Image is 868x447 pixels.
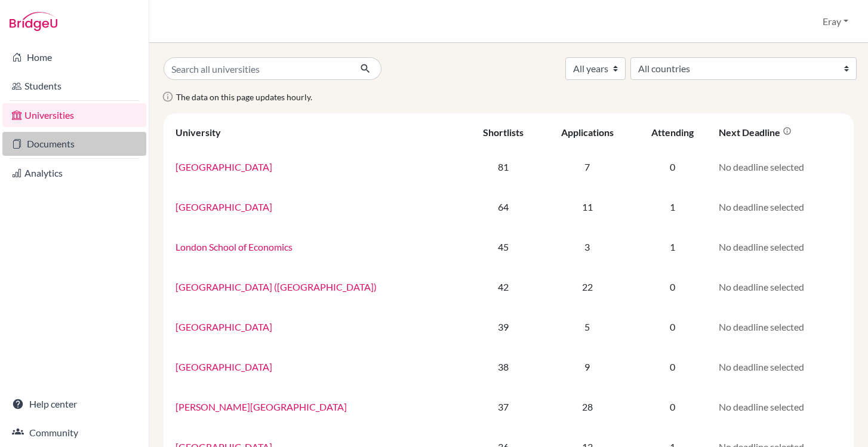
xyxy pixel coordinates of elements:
a: [PERSON_NAME][GEOGRAPHIC_DATA] [176,401,347,412]
td: 5 [541,307,633,347]
td: 0 [633,387,712,427]
a: Universities [2,103,146,127]
div: Applications [561,127,614,138]
a: [GEOGRAPHIC_DATA] ([GEOGRAPHIC_DATA]) [176,281,377,292]
span: No deadline selected [719,401,804,412]
span: No deadline selected [719,321,804,332]
span: No deadline selected [719,161,804,172]
a: Students [2,74,146,98]
td: 9 [541,347,633,387]
span: No deadline selected [719,201,804,212]
td: 42 [466,267,541,307]
a: London School of Economics [176,241,293,252]
span: The data on this page updates hourly. [176,92,312,102]
td: 0 [633,147,712,187]
td: 0 [633,307,712,347]
td: 64 [466,187,541,227]
input: Search all universities [164,57,350,80]
img: Bridge-U [10,12,57,31]
a: [GEOGRAPHIC_DATA] [176,201,272,212]
td: 22 [541,267,633,307]
a: [GEOGRAPHIC_DATA] [176,321,272,332]
a: Home [2,45,146,69]
span: No deadline selected [719,241,804,252]
td: 1 [633,187,712,227]
td: 0 [633,347,712,387]
td: 45 [466,227,541,267]
a: Analytics [2,161,146,185]
a: Community [2,421,146,445]
span: No deadline selected [719,361,804,372]
td: 28 [541,387,633,427]
td: 81 [466,147,541,187]
td: 3 [541,227,633,267]
div: Attending [651,127,694,138]
a: Help center [2,392,146,416]
div: Shortlists [483,127,524,138]
a: [GEOGRAPHIC_DATA] [176,361,272,372]
td: 0 [633,267,712,307]
a: [GEOGRAPHIC_DATA] [176,161,272,172]
td: 7 [541,147,633,187]
button: Eray [817,10,854,33]
th: University [168,118,466,147]
td: 37 [466,387,541,427]
td: 39 [466,307,541,347]
td: 38 [466,347,541,387]
div: Next deadline [719,127,792,138]
span: No deadline selected [719,281,804,292]
a: Documents [2,132,146,156]
td: 11 [541,187,633,227]
td: 1 [633,227,712,267]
